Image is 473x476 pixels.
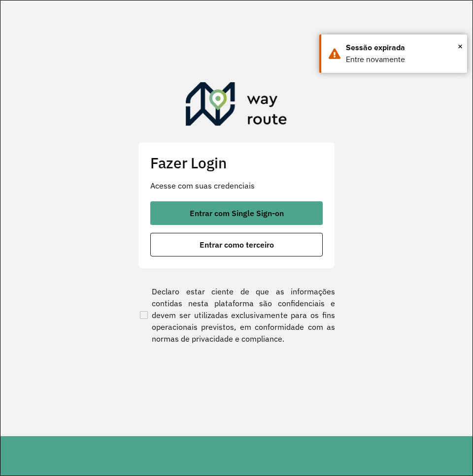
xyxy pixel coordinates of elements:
span: × [458,39,463,54]
label: Declaro estar ciente de que as informações contidas nesta plataforma são confidenciais e devem se... [138,286,335,345]
div: Entre novamente [346,54,460,65]
span: Entrar como terceiro [200,241,274,249]
button: button [150,233,323,256]
button: button [150,201,323,225]
h2: Fazer Login [150,154,323,172]
img: Roteirizador AmbevTech [186,82,287,129]
span: Entrar com Single Sign-on [190,209,284,217]
div: Sessão expirada [346,42,460,54]
p: Acesse com suas credenciais [150,180,323,191]
button: Close [458,39,463,54]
